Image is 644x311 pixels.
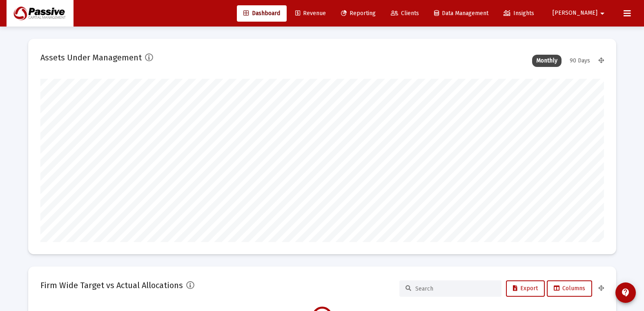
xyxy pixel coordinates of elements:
[391,10,419,17] span: Clients
[597,5,607,22] mat-icon: arrow_drop_down
[243,10,280,17] span: Dashboard
[553,10,597,17] span: [PERSON_NAME]
[532,55,562,67] div: Monthly
[237,5,287,22] a: Dashboard
[428,5,495,22] a: Data Management
[547,280,592,297] button: Columns
[341,10,376,17] span: Reporting
[13,5,67,22] img: Dashboard
[384,5,426,22] a: Clients
[40,279,183,292] h2: Firm Wide Target vs Actual Allocations
[334,5,382,22] a: Reporting
[621,288,631,298] mat-icon: contact_support
[506,280,545,297] button: Export
[295,10,326,17] span: Revenue
[543,5,617,21] button: [PERSON_NAME]
[513,285,538,292] span: Export
[289,5,332,22] a: Revenue
[497,5,541,22] a: Insights
[504,10,534,17] span: Insights
[434,10,488,17] span: Data Management
[415,285,495,292] input: Search
[554,285,585,292] span: Columns
[566,55,594,67] div: 90 Days
[40,51,142,64] h2: Assets Under Management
